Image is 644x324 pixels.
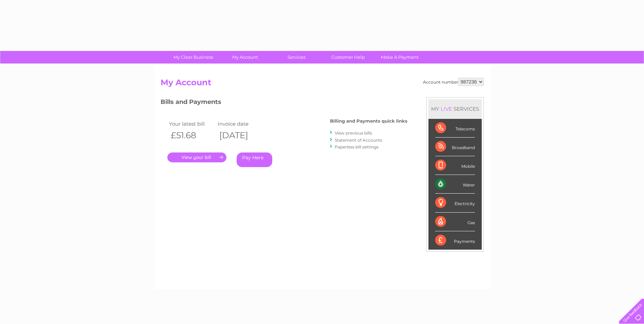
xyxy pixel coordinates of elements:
[439,106,454,112] div: LIVE
[161,78,484,91] h2: My Account
[167,128,216,142] th: £51.68
[435,119,475,138] div: Telecoms
[435,194,475,212] div: Electricity
[428,99,482,119] div: MY SERVICES
[320,51,376,64] a: Customer Help
[161,97,407,109] h3: Bills and Payments
[435,231,475,250] div: Payments
[423,78,484,86] div: Account number
[372,51,428,64] a: Make A Payment
[216,128,265,142] th: [DATE]
[435,156,475,175] div: Mobile
[269,51,325,64] a: Services
[167,152,226,162] a: .
[435,138,475,156] div: Broadband
[165,51,221,64] a: My Clear Business
[435,213,475,231] div: Gas
[217,51,273,64] a: My Account
[216,119,265,128] td: Invoice date
[167,119,216,128] td: Your latest bill
[335,138,382,143] a: Statement of Accounts
[335,130,372,136] a: View previous bills
[330,119,407,124] h4: Billing and Payments quick links
[435,175,475,194] div: Water
[237,152,272,167] a: Pay Here
[335,144,379,149] a: Paperless bill settings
